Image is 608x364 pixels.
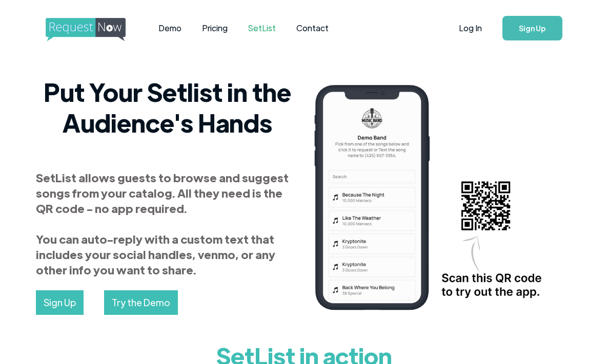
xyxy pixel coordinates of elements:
a: Try the Demo [104,290,178,315]
a: Sign Up [36,290,84,315]
a: Contact [286,12,339,44]
a: Demo [148,12,192,44]
strong: SetList allows guests to browse and suggest songs from your catalog. All they need is the QR code... [36,170,289,277]
a: SetList [238,12,286,44]
h2: Put Your Setlist in the Audience's Hands [36,76,299,138]
a: Log In [449,10,492,46]
img: requestnow logo [46,18,145,41]
a: home [46,18,123,38]
a: Sign Up [502,16,562,40]
a: Pricing [192,12,238,44]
